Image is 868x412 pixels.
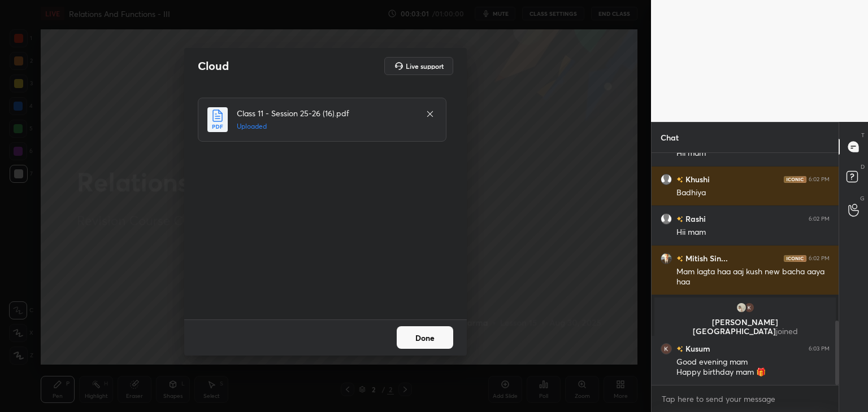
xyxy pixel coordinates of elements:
[198,59,229,73] h2: Cloud
[784,255,806,262] img: iconic-dark.1390631f.png
[861,163,865,171] p: D
[661,318,829,336] p: [PERSON_NAME][GEOGRAPHIC_DATA]
[736,302,747,313] img: 3
[861,131,865,139] p: T
[676,256,683,262] img: no-rating-badge.077c3623.svg
[809,176,830,183] div: 6:02 PM
[237,107,414,119] h4: Class 11 - Session 25-26 (16).pdf
[744,302,755,313] img: 3
[683,213,706,225] h6: Rashi
[809,255,830,262] div: 6:02 PM
[661,253,672,264] img: 3
[860,194,865,203] p: G
[683,252,728,264] h6: Mitish Sin...
[406,63,444,69] h5: Live support
[661,174,672,185] img: default.png
[676,187,830,199] div: Badhiya
[809,216,830,222] div: 6:02 PM
[661,213,672,225] img: default.png
[661,343,672,354] img: 3
[809,345,830,352] div: 6:03 PM
[397,326,453,349] button: Done
[676,357,830,378] div: Good evening mam Happy birthday mam 🎁
[652,153,839,385] div: grid
[776,326,798,336] span: joined
[676,346,683,352] img: no-rating-badge.077c3623.svg
[676,227,830,238] div: Hii mam
[683,173,710,185] h6: Khushi
[676,216,683,222] img: no-rating-badge.077c3623.svg
[676,266,830,288] div: Mam lagta haa aaj kush new bacha aaya haa
[652,122,688,152] p: Chat
[683,343,710,354] h6: Kusum
[676,148,830,159] div: Hii mam
[784,176,806,183] img: iconic-dark.1390631f.png
[676,177,683,183] img: no-rating-badge.077c3623.svg
[237,121,414,132] h5: Uploaded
